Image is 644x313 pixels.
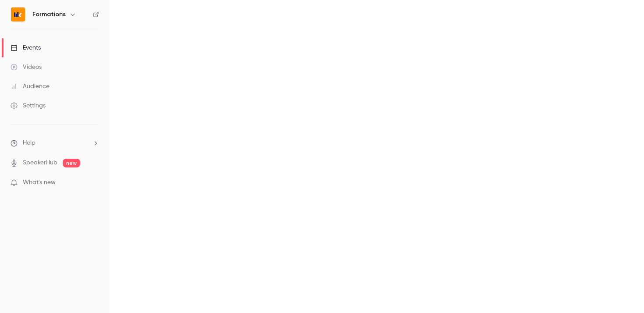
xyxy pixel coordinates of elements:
[23,139,35,148] span: Help
[23,158,57,167] a: SpeakerHub
[11,139,99,148] li: help-dropdown-opener
[11,101,46,110] div: Settings
[11,82,50,91] div: Audience
[11,63,42,71] div: Videos
[11,43,41,52] div: Events
[63,159,80,167] span: new
[23,178,56,187] span: What's new
[32,10,66,19] h6: Formations
[11,7,25,21] img: Formations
